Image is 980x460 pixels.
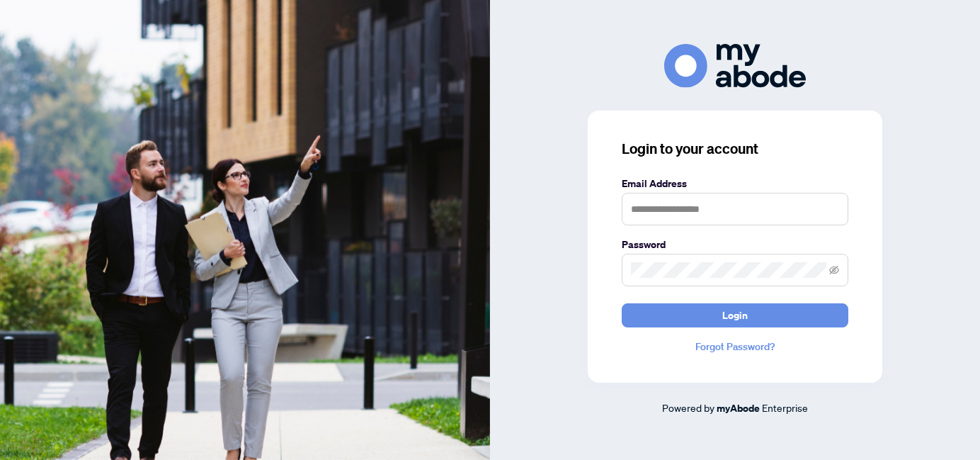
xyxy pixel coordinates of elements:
h3: Login to your account [622,139,848,159]
img: ma-logo [664,44,806,87]
span: Powered by [662,401,714,414]
label: Password [622,237,848,252]
span: Login [722,304,748,327]
a: myAbode [717,400,760,416]
button: Login [622,303,848,327]
label: Email Address [622,176,848,191]
a: Forgot Password? [622,339,848,354]
span: Enterprise [762,401,808,414]
span: eye-invisible [829,265,839,275]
